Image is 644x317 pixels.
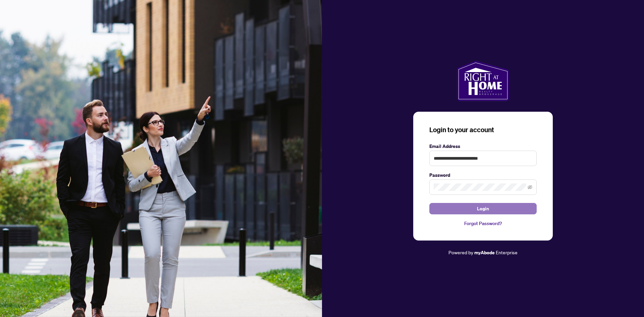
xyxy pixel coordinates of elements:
img: ma-logo [457,61,509,101]
span: Powered by [448,249,473,255]
button: Login [429,203,537,214]
label: Password [429,171,537,179]
span: eye-invisible [528,185,532,190]
span: Enterprise [496,249,518,255]
label: Email Address [429,143,537,150]
a: myAbode [474,249,495,256]
h3: Login to your account [429,125,537,135]
a: Forgot Password? [429,220,537,227]
span: Login [477,203,489,214]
